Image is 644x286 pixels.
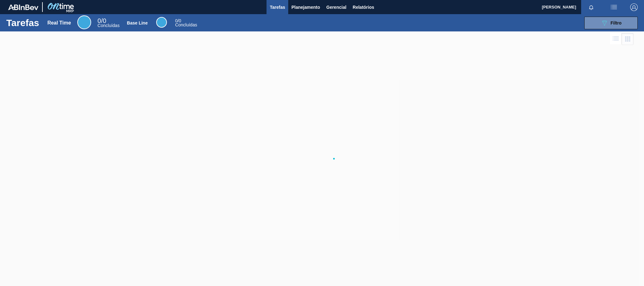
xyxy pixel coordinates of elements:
img: Logout [630,3,638,11]
div: Base Line [127,20,148,25]
div: Base Line [156,17,167,28]
div: Base Line [175,19,197,27]
span: / 0 [175,18,181,23]
span: Filtro [611,20,622,25]
h1: Tarefas [6,19,39,26]
span: / 0 [97,17,106,24]
span: Tarefas [270,3,285,11]
div: Real Time [97,18,119,28]
span: Gerencial [326,3,346,11]
div: Real Time [47,20,71,26]
img: TNhmsLtSVTkK8tSr43FrP2fwEKptu5GPRR3wAAAABJRU5ErkJggg== [8,4,38,10]
img: userActions [610,3,618,11]
span: Relatórios [353,3,374,11]
span: 0 [175,18,178,23]
span: Planejamento [291,3,320,11]
span: Concluídas [175,22,197,27]
div: Real Time [77,15,91,29]
button: Filtro [584,17,638,29]
span: Concluídas [97,23,119,28]
span: 0 [97,17,101,24]
button: Notificações [581,3,601,12]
